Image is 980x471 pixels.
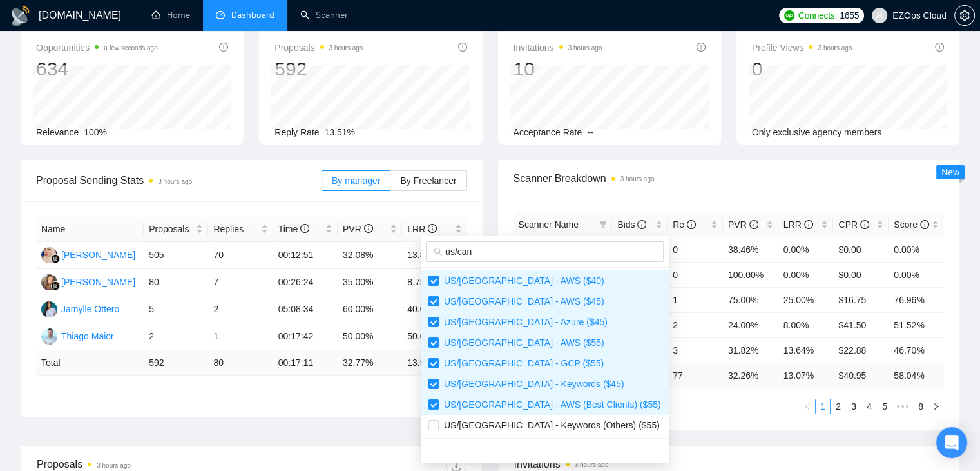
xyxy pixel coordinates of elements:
[875,11,884,20] span: user
[439,317,608,327] span: US/[GEOGRAPHIC_DATA] - Azure ($45)
[36,127,79,137] span: Relevance
[723,337,778,363] td: 31.82%
[325,127,355,137] span: 13.51%
[61,329,114,343] div: Thiago Maior
[514,127,582,137] span: Acceptance Rate
[36,57,158,81] div: 634
[833,237,889,262] td: $0.00
[149,222,193,236] span: Proposals
[889,363,944,388] td: 58.04 %
[158,178,192,185] time: 3 hours ago
[41,301,57,317] img: JO
[84,127,107,137] span: 100%
[833,363,889,388] td: $ 40.95
[587,127,593,137] span: --
[723,262,778,287] td: 100.00%
[439,399,661,410] span: US/[GEOGRAPHIC_DATA] - AWS (Best Clients) ($55)
[407,224,437,234] span: LRR
[439,276,604,286] span: US/[GEOGRAPHIC_DATA] - AWS ($40)
[439,358,604,368] span: US/[GEOGRAPHIC_DATA] - GCP ($55)
[300,224,309,233] span: info-circle
[913,399,928,414] li: 8
[599,221,607,228] span: filter
[144,217,208,242] th: Proposals
[840,8,859,23] span: 1655
[343,224,373,234] span: PVR
[439,337,604,348] span: US/[GEOGRAPHIC_DATA] - AWS ($55)
[637,220,646,229] span: info-circle
[61,275,135,289] div: [PERSON_NAME]
[673,219,696,230] span: Re
[928,399,944,414] li: Next Page
[668,287,723,312] td: 1
[439,296,604,306] span: US/[GEOGRAPHIC_DATA] - AWS ($45)
[514,40,602,55] span: Invitations
[274,57,363,81] div: 592
[833,262,889,287] td: $0.00
[668,237,723,262] td: 0
[778,262,834,287] td: 0.00%
[338,350,402,376] td: 32.77 %
[144,350,208,376] td: 592
[892,399,913,414] li: Next 5 Pages
[402,323,466,350] td: 50.00%
[41,303,119,314] a: JOJamylle Ottero
[338,296,402,323] td: 60.00%
[723,363,778,388] td: 32.26 %
[439,420,660,430] span: US/[GEOGRAPHIC_DATA] - Keywords (Others) ($55)
[208,323,273,350] td: 1
[458,43,467,52] span: info-circle
[954,5,975,26] button: setting
[208,350,273,376] td: 80
[833,287,889,312] td: $16.75
[273,296,338,323] td: 05:08:34
[831,399,846,414] li: 2
[41,247,57,263] img: AJ
[894,219,928,230] span: Score
[97,462,131,469] time: 3 hours ago
[36,217,144,242] th: Name
[273,323,338,350] td: 00:17:42
[104,45,157,52] time: a few seconds ago
[668,262,723,287] td: 0
[402,242,466,269] td: 13.86%
[860,220,869,229] span: info-circle
[216,10,225,19] span: dashboard
[846,399,861,414] li: 3
[752,127,882,137] span: Only exclusive agency members
[878,399,892,414] a: 5
[273,242,338,269] td: 00:12:51
[61,302,119,316] div: Jamylle Ottero
[273,350,338,376] td: 00:17:11
[862,399,876,414] a: 4
[803,403,811,410] span: left
[144,269,208,296] td: 80
[861,399,877,414] li: 4
[936,427,967,458] div: Open Intercom Messenger
[364,224,373,233] span: info-circle
[329,45,363,52] time: 3 hours ago
[668,337,723,363] td: 3
[941,167,959,177] span: New
[778,337,834,363] td: 13.64%
[778,287,834,312] td: 25.00%
[10,6,31,26] img: logo
[800,399,815,414] li: Previous Page
[274,127,319,137] span: Reply Rate
[151,10,190,21] a: homeHome
[274,40,363,55] span: Proposals
[752,40,852,55] span: Profile Views
[935,43,944,52] span: info-circle
[778,363,834,388] td: 13.07 %
[514,57,602,81] div: 10
[728,219,758,230] span: PVR
[61,248,135,262] div: [PERSON_NAME]
[749,220,758,229] span: info-circle
[144,242,208,269] td: 505
[914,399,928,414] a: 8
[877,399,892,414] li: 5
[752,57,852,81] div: 0
[36,40,158,55] span: Opportunities
[955,10,974,21] span: setting
[338,269,402,296] td: 35.00%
